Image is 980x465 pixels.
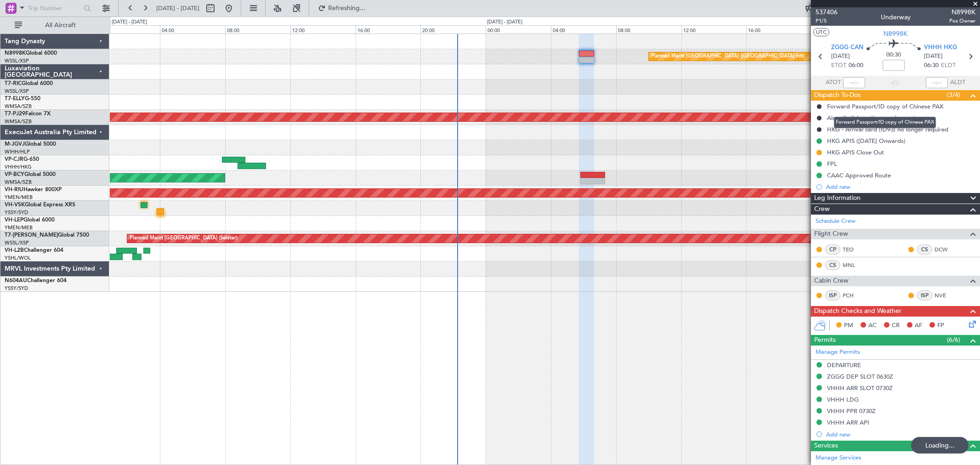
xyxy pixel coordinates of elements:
span: AC [868,321,877,330]
a: N8998KGlobal 6000 [5,51,57,56]
span: Cabin Crew [814,276,849,286]
a: WIHH/HLP [5,148,30,155]
div: [DATE] - [DATE] [487,18,522,26]
span: (3/4) [947,90,960,100]
span: 00:30 [886,51,901,60]
div: Planned Maint [GEOGRAPHIC_DATA] ([GEOGRAPHIC_DATA] Intl) [651,50,804,63]
span: T7-[PERSON_NAME] [5,232,58,238]
div: Add new [826,183,975,191]
span: Dispatch Checks and Weather [814,306,901,317]
a: NVE [935,291,955,300]
span: T7-ELLY [5,96,25,102]
div: 16:00 [746,25,811,34]
div: HKG APIS Close Out [827,148,884,156]
div: ISP [825,290,840,301]
span: [DATE] [924,52,943,61]
div: Underway [881,12,911,22]
div: DEPARTURE [827,361,861,369]
a: VP-CJRG-650 [5,157,39,162]
div: Forward Passport/ID copy of Chinese PAX [834,117,936,128]
a: YSSY/SYD [5,285,28,292]
span: Pos Owner [949,17,975,25]
div: 16:00 [356,25,421,34]
a: M-JGVJGlobal 5000 [5,142,56,147]
div: Planned Maint [GEOGRAPHIC_DATA] (Seletar) [130,232,238,245]
input: Trip Number [28,1,81,15]
span: Services [814,441,838,451]
a: T7-RICGlobal 6000 [5,81,53,86]
span: VP-CJR [5,157,23,162]
span: PM [844,321,853,330]
span: VH-RIU [5,187,23,193]
a: YMEN/MEB [5,194,33,201]
div: 00:00 [486,25,551,34]
span: 06:00 [849,61,863,70]
span: [DATE] - [DATE] [156,4,199,12]
span: VHHH HKG [924,43,957,52]
a: WSSL/XSP [5,239,29,246]
a: YMEN/MEB [5,224,33,231]
span: Permits [814,335,836,346]
a: WSSL/XSP [5,57,29,64]
a: VH-LEPGlobal 6000 [5,217,55,223]
button: All Aircraft [10,18,100,33]
a: WSSL/XSP [5,88,29,95]
span: Crew [814,204,830,215]
span: VH-L2B [5,248,24,253]
div: HKG - Arrival card (ID93) no longer required [827,125,948,133]
span: VH-LEP [5,217,23,223]
a: VH-L2BChallenger 604 [5,248,63,253]
a: Manage Services [816,454,861,463]
span: T7-PJ29 [5,111,25,117]
div: CAAC Approved Route [827,171,891,179]
a: T7-PJ29Falcon 7X [5,111,51,117]
span: ETOT [831,61,846,70]
span: P1/5 [816,17,838,25]
a: DCW [935,245,955,254]
div: 04:00 [160,25,225,34]
a: VHHH/HKG [5,164,32,170]
div: 00:00 [95,25,160,34]
div: 08:00 [616,25,681,34]
span: Leg Information [814,193,861,204]
span: N8998K [884,29,907,39]
a: T7-[PERSON_NAME]Global 7500 [5,232,89,238]
span: T7-RIC [5,81,22,86]
a: T7-ELLYG-550 [5,96,40,102]
a: TEO [843,245,863,254]
div: Forward Passport/ID copy of Chinese PAX [827,102,943,110]
a: N604AUChallenger 604 [5,278,67,284]
div: Add new [826,431,975,438]
button: UTC [813,28,829,36]
a: YSSY/SYD [5,209,28,216]
div: 12:00 [290,25,356,34]
a: YSHL/WOL [5,255,31,261]
div: CS [825,260,840,270]
div: HKG APIS ([DATE] Onwards) [827,137,906,145]
a: Schedule Crew [816,217,855,226]
a: VP-BCYGlobal 5000 [5,172,56,177]
span: ZGGG CAN [831,43,863,52]
span: 537406 [816,7,838,17]
div: 12:00 [681,25,747,34]
span: VH-VSK [5,202,25,208]
button: Refreshing... [314,1,369,16]
span: (6/6) [947,335,960,345]
a: Manage Permits [816,348,860,357]
span: N8998K [949,7,975,17]
span: CR [892,321,900,330]
span: VP-BCY [5,172,24,177]
div: Aircraft disinsection requirement [827,114,916,122]
div: VHHH LDG [827,396,859,403]
div: 08:00 [225,25,290,34]
div: 04:00 [551,25,616,34]
div: VHHH ARR API [827,419,869,426]
span: All Aircraft [24,22,97,28]
span: AF [915,321,922,330]
span: Flight Crew [814,229,848,239]
div: ISP [917,290,932,301]
span: N8998K [5,51,26,56]
span: M-JGVJ [5,142,25,147]
div: VHHH PPR 0730Z [827,407,876,415]
span: ATOT [826,78,841,87]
